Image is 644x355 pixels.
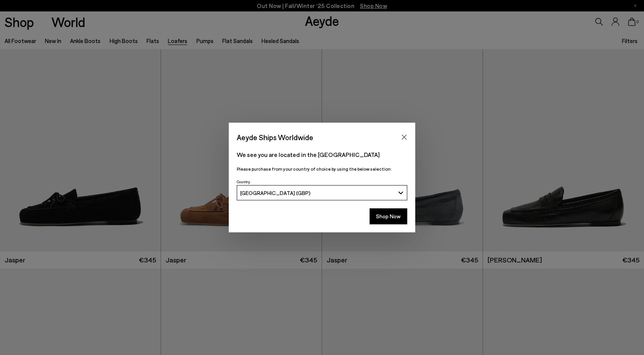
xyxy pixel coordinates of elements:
[237,131,313,144] span: Aeyde Ships Worldwide
[237,179,250,184] span: Country
[399,131,410,143] button: Close
[237,165,407,173] p: Please purchase from your country of choice by using the below selection:
[370,208,407,224] button: Shop Now
[240,190,311,196] span: [GEOGRAPHIC_DATA] (GBP)
[237,150,407,159] p: We see you are located in the [GEOGRAPHIC_DATA]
